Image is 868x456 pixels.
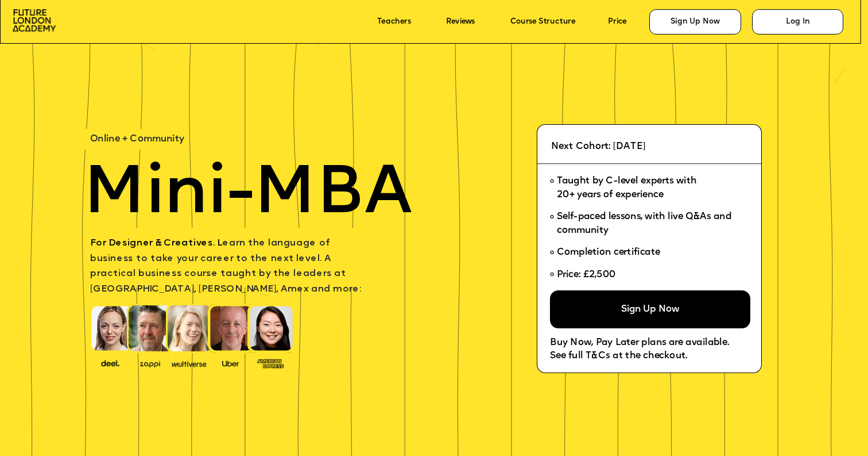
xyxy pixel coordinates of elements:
span: Self-paced lessons, with live Q&As and community [557,213,734,236]
span: Buy Now, Pay Later plans are available. [550,338,729,347]
span: For Designer & Creatives. L [90,239,222,248]
span: earn the language of business to take your career to the next level. A practical business course ... [90,239,361,294]
img: image-b2f1584c-cbf7-4a77-bbe0-f56ae6ee31f2.png [133,358,167,367]
span: Next Cohort: [DATE] [551,142,645,151]
span: Taught by C-level experts with 20+ years of experience [557,177,697,200]
span: Completion certificate [557,248,660,258]
img: image-aac980e9-41de-4c2d-a048-f29dd30a0068.png [13,9,56,31]
a: Reviews [446,18,475,26]
a: Course Structure [510,18,576,26]
img: image-99cff0b2-a396-4aab-8550-cf4071da2cb9.png [214,358,247,367]
span: Online + Community [90,135,184,144]
span: Mini-MBA [83,161,412,229]
a: Teachers [377,18,411,26]
span: See full T&Cs at the checkout. [550,352,687,361]
img: image-93eab660-639c-4de6-957c-4ae039a0235a.png [253,357,287,369]
span: Price: £2,500 [557,270,616,279]
img: image-388f4489-9820-4c53-9b08-f7df0b8d4ae2.png [93,357,127,368]
img: image-b7d05013-d886-4065-8d38-3eca2af40620.png [169,357,210,368]
a: Price [608,18,626,26]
